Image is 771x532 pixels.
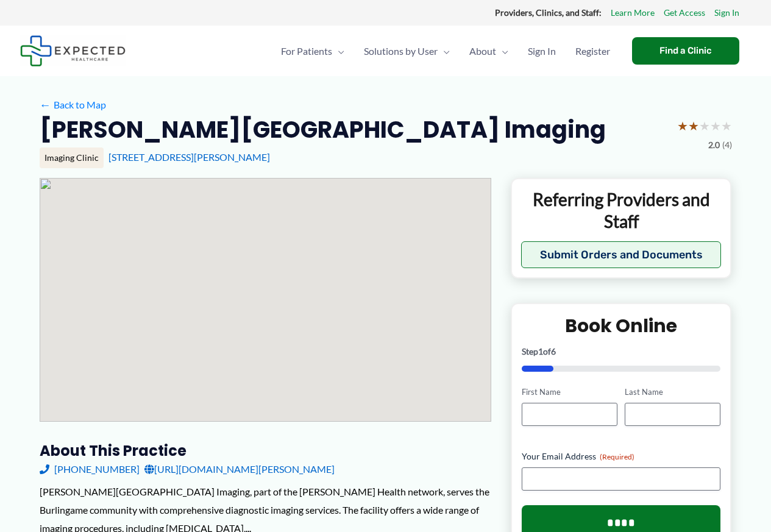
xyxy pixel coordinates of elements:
span: 1 [538,346,543,356]
span: ← [40,99,51,110]
span: Menu Toggle [438,30,450,73]
span: ★ [721,115,732,137]
label: Last Name [625,386,720,398]
span: 6 [551,346,556,356]
span: ★ [699,115,710,137]
span: For Patients [281,30,332,73]
span: Menu Toggle [332,30,344,73]
p: Referring Providers and Staff [521,188,722,233]
a: Sign In [714,5,739,21]
a: Register [566,30,620,73]
a: Learn More [611,5,655,21]
span: 2.0 [708,137,720,153]
label: Your Email Address [522,450,721,463]
h2: Book Online [522,314,721,338]
span: (4) [722,137,732,153]
label: First Name [522,386,617,398]
span: (Required) [600,452,634,461]
span: ★ [710,115,721,137]
a: For PatientsMenu Toggle [271,30,354,73]
a: [STREET_ADDRESS][PERSON_NAME] [108,151,270,163]
h2: [PERSON_NAME][GEOGRAPHIC_DATA] Imaging [40,115,606,144]
a: Solutions by UserMenu Toggle [354,30,460,73]
a: Get Access [664,5,705,21]
a: Sign In [518,30,566,73]
a: Find a Clinic [632,37,739,65]
a: AboutMenu Toggle [460,30,518,73]
p: Step of [522,347,721,356]
div: Imaging Clinic [40,147,104,168]
span: About [469,30,496,73]
a: [URL][DOMAIN_NAME][PERSON_NAME] [144,460,335,478]
strong: Providers, Clinics, and Staff: [495,7,602,18]
span: Sign In [528,30,556,73]
span: Register [575,30,610,73]
span: Menu Toggle [496,30,508,73]
span: ★ [688,115,699,137]
span: Solutions by User [364,30,438,73]
h3: About this practice [40,441,491,460]
a: [PHONE_NUMBER] [40,460,140,478]
img: Expected Healthcare Logo - side, dark font, small [20,35,126,66]
span: ★ [677,115,688,137]
button: Submit Orders and Documents [521,241,722,268]
nav: Primary Site Navigation [271,30,620,73]
a: ←Back to Map [40,96,106,114]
